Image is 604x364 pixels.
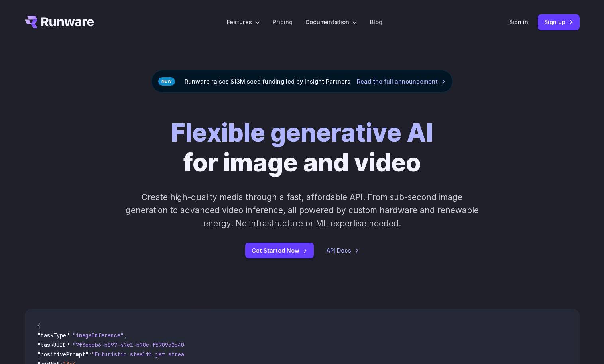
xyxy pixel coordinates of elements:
[69,341,73,348] span: :
[509,18,528,27] a: Sign in
[89,351,92,358] span: :
[245,243,314,258] a: Get Started Now
[37,332,69,339] span: "taskType"
[227,18,260,27] label: Features
[273,18,293,27] a: Pricing
[124,191,480,230] p: Create high-quality media through a fast, affordable API. From sub-second image generation to adv...
[124,332,127,339] span: ,
[37,341,69,348] span: "taskUUID"
[92,351,382,358] span: "Futuristic stealth jet streaking through a neon-lit cityscape with glowing purple exhaust"
[69,332,73,339] span: :
[151,70,453,93] div: Runware raises $13M seed funding led by Insight Partners
[305,18,357,27] label: Documentation
[370,18,382,27] a: Blog
[25,16,94,28] a: Go to /
[357,77,446,86] a: Read the full announcement
[73,341,194,348] span: "7f3ebcb6-b897-49e1-b98c-f5789d2d40d7"
[37,351,89,358] span: "positivePrompt"
[37,322,41,329] span: {
[171,118,433,148] strong: Flexible generative AI
[73,332,124,339] span: "imageInference"
[171,118,433,178] h1: for image and video
[327,246,359,255] a: API Docs
[538,14,580,30] a: Sign up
